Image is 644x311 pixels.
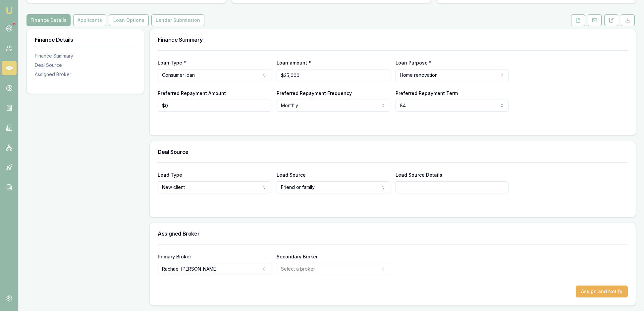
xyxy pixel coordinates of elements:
a: Applicants [72,14,108,26]
button: Loan Options [109,14,149,26]
input: $ [158,100,271,111]
label: Primary Broker [158,254,191,259]
label: Loan Purpose * [396,60,432,66]
a: Loan Options [108,14,150,26]
label: Preferred Repayment Amount [158,90,226,96]
label: Loan amount * [277,60,311,66]
button: Applicants [73,14,106,26]
label: Lead Type [158,172,182,178]
h3: Assigned Broker [158,231,628,236]
div: Deal Source [35,62,136,68]
button: Lender Submission [151,14,204,26]
img: emu-icon-u.png [5,7,13,15]
a: Lender Submission [150,14,206,26]
label: Lead Source [277,172,306,178]
label: Lead Source Details [396,172,442,178]
a: Finance Details [27,14,72,26]
label: Preferred Repayment Term [396,90,458,96]
h3: Finance Summary [158,37,628,42]
button: Assign and Notify [576,286,628,297]
label: Secondary Broker [277,254,318,259]
label: Loan Type * [158,60,186,66]
input: $ [277,69,390,81]
div: Finance Summary [35,53,136,59]
button: Finance Details [27,14,71,26]
h3: Finance Details [35,37,136,42]
div: Assigned Broker [35,71,136,78]
label: Preferred Repayment Frequency [277,90,352,96]
h3: Deal Source [158,149,628,155]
